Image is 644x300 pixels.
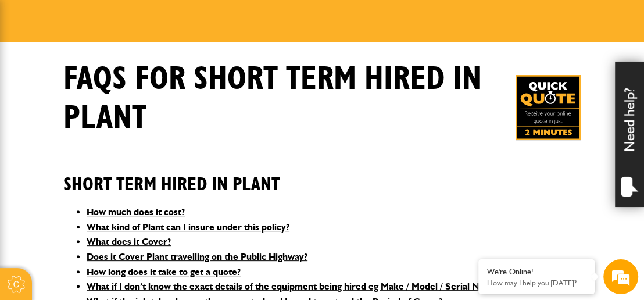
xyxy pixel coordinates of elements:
[20,65,49,81] img: d_20077148190_company_1631870298795_20077148190
[516,75,581,140] a: Get your insurance quote in just 2-minutes
[487,278,586,287] p: How may I help you today?
[15,176,212,202] input: Enter your phone number
[87,281,511,292] a: What if I don’t know the exact details of the equipment being hired eg Make / Model / Serial Number?
[15,108,212,133] input: Enter your last name
[63,156,581,195] h2: Short Term Hired In Plant
[15,142,212,167] input: Enter your email address
[191,6,219,34] div: Minimize live chat window
[63,60,486,138] h1: FAQS for Short Term Hired In Plant
[158,228,211,244] em: Start Chat
[516,75,581,140] img: Quick Quote
[487,267,586,277] div: We're Online!
[15,210,212,251] textarea: Type your message and hit 'Enter'
[615,62,644,207] div: Need help?
[87,206,185,217] a: How much does it cost?
[87,222,289,233] a: What kind of Plant can I insure under this policy?
[87,251,307,262] a: Does it Cover Plant travelling on the Public Highway?
[87,266,241,277] a: How long does it take to get a quote?
[87,236,171,247] a: What does it Cover?
[60,65,195,80] div: Chat with us now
